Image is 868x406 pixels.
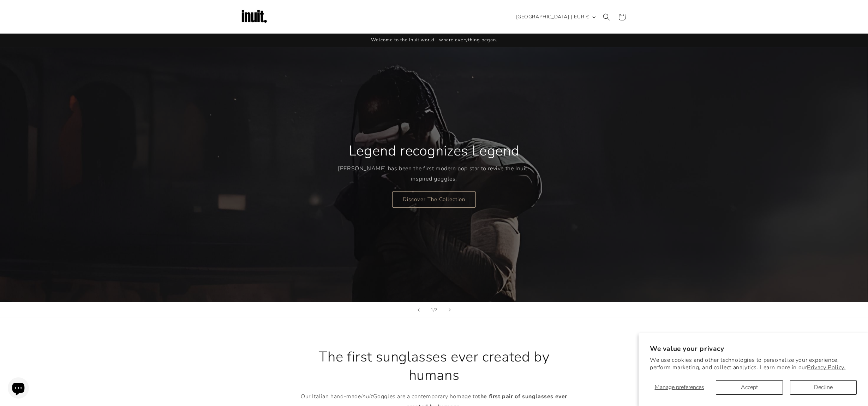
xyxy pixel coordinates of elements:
span: Manage preferences [655,383,704,391]
img: Inuit Logo [240,3,268,31]
h2: The first sunglasses ever created by humans [297,348,572,384]
span: [GEOGRAPHIC_DATA] | EUR € [516,13,589,20]
button: Decline [790,380,857,395]
button: Manage preferences [650,380,709,395]
a: Discover The Collection [392,191,476,207]
h2: We value your privacy [650,345,857,353]
a: Privacy Policy. [807,364,845,371]
p: [PERSON_NAME] has been the first modern pop star to revive the Inuit-inspired goggles. [338,164,530,184]
button: Previous slide [411,302,426,318]
span: / [433,306,435,313]
strong: the first pair of sunglasses [478,393,553,400]
span: 1 [431,306,433,313]
button: Accept [716,380,783,395]
span: 2 [435,306,437,313]
button: [GEOGRAPHIC_DATA] | EUR € [512,10,599,24]
inbox-online-store-chat: Shopify online store chat [6,377,31,400]
h2: Legend recognizes Legend [349,142,519,160]
summary: Search [599,9,614,25]
span: Welcome to the Inuit world - where everything began. [371,37,497,43]
em: Inuit [361,393,373,400]
div: Announcement [240,34,628,47]
button: Next slide [442,302,457,318]
p: We use cookies and other technologies to personalize your experience, perform marketing, and coll... [650,357,857,371]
